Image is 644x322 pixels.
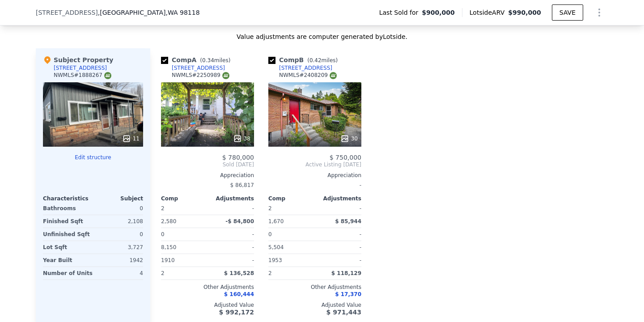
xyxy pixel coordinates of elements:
span: Lotside ARV [470,8,508,17]
div: - [209,202,254,215]
span: -$ 84,800 [225,218,254,225]
span: $ 86,817 [230,182,254,188]
div: 2,108 [95,215,143,228]
span: $ 971,443 [326,309,361,316]
div: NWMLS # 2250989 [172,72,229,79]
img: NWMLS Logo [104,72,111,79]
span: [STREET_ADDRESS] [36,8,98,17]
span: , [GEOGRAPHIC_DATA] [98,8,200,17]
div: Comp [161,195,208,202]
span: $ 85,944 [335,218,361,225]
div: - [209,254,254,267]
div: Adjustments [315,195,361,202]
div: Finished Sqft [43,215,91,228]
span: Sold [DATE] [161,161,254,168]
div: 2 [161,202,206,215]
div: - [317,241,361,254]
span: 0 [161,231,165,237]
div: Lot Sqft [43,241,91,254]
div: Unfinished Sqft [43,228,91,241]
button: Show Options [590,4,608,21]
div: Appreciation [268,172,361,179]
div: NWMLS # 2408209 [279,72,337,79]
div: 2 [268,202,313,215]
a: [STREET_ADDRESS] [268,64,332,72]
span: $ 17,370 [335,291,361,297]
span: 2,580 [161,218,176,225]
div: Adjustments [208,195,254,202]
span: ( miles) [196,57,234,64]
div: Other Adjustments [161,284,254,291]
div: NWMLS # 1888267 [54,72,111,79]
span: $ 118,129 [331,270,361,276]
div: 38 [233,134,250,143]
button: Edit structure [43,154,143,161]
button: SAVE [552,4,583,21]
span: $ 160,444 [224,291,254,297]
div: - [209,241,254,254]
span: $ 992,172 [219,309,254,316]
div: 2 [268,267,313,280]
div: Comp A [161,55,234,64]
div: - [317,202,361,215]
span: $990,000 [508,9,541,16]
a: [STREET_ADDRESS] [161,64,225,72]
div: - [268,179,361,191]
span: 0.42 [309,57,322,64]
div: Comp [268,195,315,202]
span: , WA 98118 [165,9,199,16]
div: - [317,254,361,267]
div: 3,727 [95,241,143,254]
div: Year Built [43,254,91,267]
div: Value adjustments are computer generated by Lotside . [36,32,608,41]
div: Number of Units [43,267,93,280]
img: NWMLS Logo [330,72,337,79]
div: - [209,228,254,241]
span: 8,150 [161,244,176,250]
div: Adjusted Value [268,301,361,309]
span: ( miles) [304,57,341,64]
div: 1953 [268,254,313,267]
span: 1,670 [268,218,284,225]
div: 0 [95,228,143,241]
span: 0.34 [202,57,214,64]
div: Characteristics [43,195,93,202]
div: [STREET_ADDRESS] [279,64,332,72]
div: [STREET_ADDRESS] [54,64,107,72]
div: Subject [93,195,143,202]
span: Active Listing [DATE] [268,161,361,168]
div: 11 [122,134,140,143]
div: 4 [96,267,143,280]
div: 1910 [161,254,206,267]
div: Appreciation [161,172,254,179]
div: 0 [95,202,143,215]
div: Subject Property [43,55,113,64]
span: $ 136,528 [224,270,254,276]
span: $ 750,000 [330,154,361,161]
div: 30 [340,134,358,143]
div: Adjusted Value [161,301,254,309]
div: 1942 [95,254,143,267]
div: 2 [161,267,206,280]
span: $ 780,000 [222,154,254,161]
img: NWMLS Logo [222,72,229,79]
div: [STREET_ADDRESS] [172,64,225,72]
span: Last Sold for [379,8,422,17]
div: Other Adjustments [268,284,361,291]
span: 5,504 [268,244,284,250]
span: 0 [268,231,272,237]
div: Bathrooms [43,202,91,215]
div: - [317,228,361,241]
div: Comp B [268,55,341,64]
span: $900,000 [422,8,455,17]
